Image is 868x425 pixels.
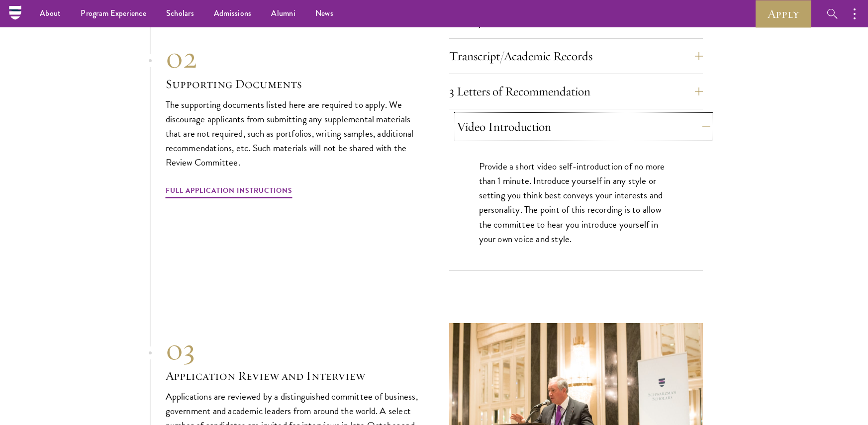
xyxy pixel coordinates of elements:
[166,40,419,76] div: 02
[166,97,419,170] p: The supporting documents listed here are required to apply. We discourage applicants from submitt...
[449,44,703,68] button: Transcript/Academic Records
[166,367,419,384] h3: Application Review and Interview
[479,159,673,246] p: Provide a short video self-introduction of no more than 1 minute. Introduce yourself in any style...
[166,332,419,367] div: 03
[449,80,703,103] button: 3 Letters of Recommendation
[166,76,419,92] h3: Supporting Documents
[166,184,292,200] a: Full Application Instructions
[457,115,710,139] button: Video Introduction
